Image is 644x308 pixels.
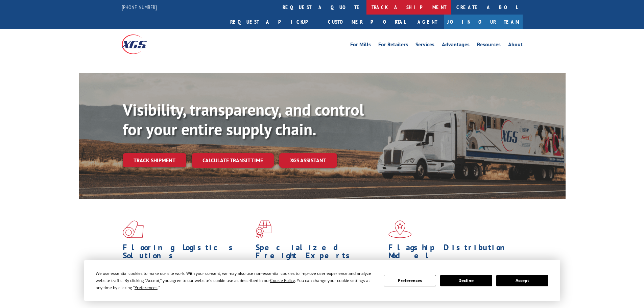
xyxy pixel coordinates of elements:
[256,243,383,263] h1: Specialized Freight Experts
[442,42,470,49] a: Advantages
[256,220,271,238] img: xgs-icon-focused-on-flooring-red
[270,278,295,283] span: Cookie Policy
[123,153,186,167] a: Track shipment
[96,270,376,291] div: We use essential cookies to make our site work. With your consent, we may also use non-essential ...
[378,42,408,49] a: For Retailers
[496,275,548,286] button: Accept
[192,153,274,168] a: Calculate transit time
[122,4,157,10] a: [PHONE_NUMBER]
[440,275,492,286] button: Decline
[225,15,323,29] a: Request a pickup
[411,15,444,29] a: Agent
[388,243,516,263] h1: Flagship Distribution Model
[444,15,523,29] a: Join Our Team
[123,220,144,238] img: xgs-icon-total-supply-chain-intelligence-red
[323,15,411,29] a: Customer Portal
[508,42,523,49] a: About
[477,42,501,49] a: Resources
[84,260,560,301] div: Cookie Consent Prompt
[384,275,436,286] button: Preferences
[415,42,434,49] a: Services
[350,42,371,49] a: For Mills
[123,243,251,263] h1: Flooring Logistics Solutions
[123,99,364,140] b: Visibility, transparency, and control for your entire supply chain.
[279,153,337,168] a: XGS ASSISTANT
[388,220,412,238] img: xgs-icon-flagship-distribution-model-red
[135,285,158,290] span: Preferences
